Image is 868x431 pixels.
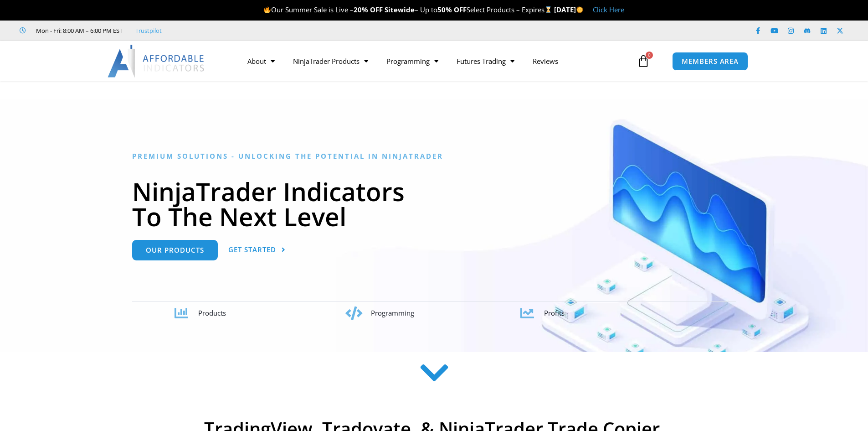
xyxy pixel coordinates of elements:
span: Products [198,308,226,317]
h1: NinjaTrader Indicators To The Next Level [132,179,736,229]
span: Get Started [228,246,276,253]
span: 0 [646,52,653,59]
nav: Menu [238,51,635,72]
span: Our Summer Sale is Live – – Up to Select Products – Expires [263,5,554,14]
span: Programming [371,308,414,317]
strong: 20% OFF [354,5,383,14]
a: 0 [623,48,663,74]
strong: 50% OFF [437,5,467,14]
a: NinjaTrader Products [284,51,377,72]
a: Our Products [132,240,218,260]
a: Reviews [524,51,567,72]
img: 🔥 [264,6,271,13]
img: ⌛ [545,6,552,13]
span: Profits [544,308,565,317]
span: Mon - Fri: 8:00 AM – 6:00 PM EST [34,25,123,36]
h6: Premium Solutions - Unlocking the Potential in NinjaTrader [132,152,736,161]
img: LogoAI | Affordable Indicators – NinjaTrader [108,45,205,78]
a: MEMBERS AREA [672,52,748,71]
a: Click Here [593,5,624,14]
span: MEMBERS AREA [682,58,739,65]
a: Trustpilot [135,25,162,36]
img: 🌞 [576,6,583,13]
a: Futures Trading [447,51,524,72]
a: About [238,51,284,72]
span: Our Products [146,247,204,254]
a: Programming [377,51,447,72]
a: Get Started [228,240,286,260]
strong: [DATE] [554,5,584,14]
strong: Sitewide [385,5,415,14]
